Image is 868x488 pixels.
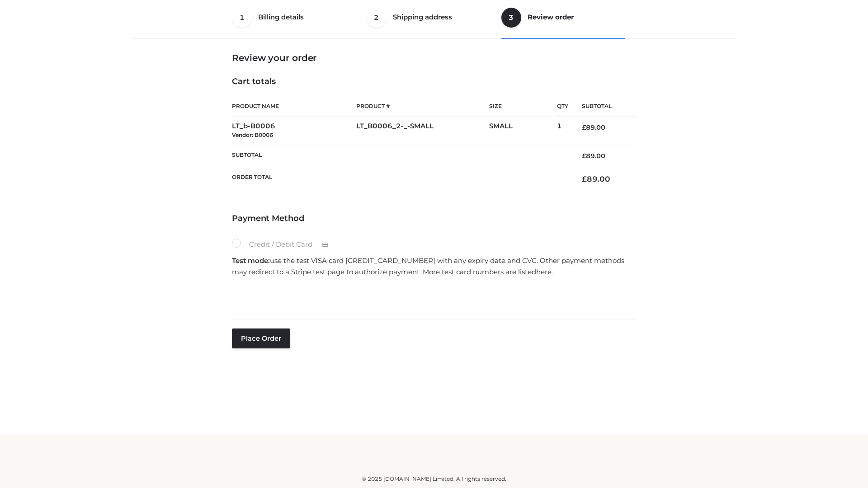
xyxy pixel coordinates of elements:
th: Subtotal [232,145,568,167]
th: Qty [557,96,568,117]
bdi: 89.00 [582,152,605,160]
small: Vendor: B0006 [232,131,273,138]
bdi: 89.00 [582,174,610,183]
span: £ [582,174,587,183]
td: 1 [557,117,568,145]
th: Product # [356,96,489,117]
th: Size [489,96,552,117]
a: here [536,267,552,276]
p: use the test VISA card [CREDIT_CARD_NUMBER] with any expiry date and CVC. Other payment methods m... [232,255,636,278]
h4: Cart totals [232,77,636,87]
span: £ [582,152,586,160]
h4: Payment Method [232,214,636,224]
td: LT_B0006_2-_-SMALL [356,117,489,145]
div: © 2025 [DOMAIN_NAME] Limited. All rights reserved. [134,474,734,483]
img: Credit / Debit Card [317,239,334,250]
th: Subtotal [568,96,636,117]
th: Order Total [232,167,568,191]
td: SMALL [489,117,557,145]
td: LT_b-B0006 [232,117,356,145]
label: Credit / Debit Card [232,239,338,250]
span: £ [582,123,586,131]
h3: Review your order [232,52,636,63]
strong: Test mode: [232,256,270,265]
bdi: 89.00 [582,123,605,131]
button: Place order [232,328,290,348]
th: Product Name [232,96,356,117]
iframe: Secure payment input frame [230,281,634,314]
